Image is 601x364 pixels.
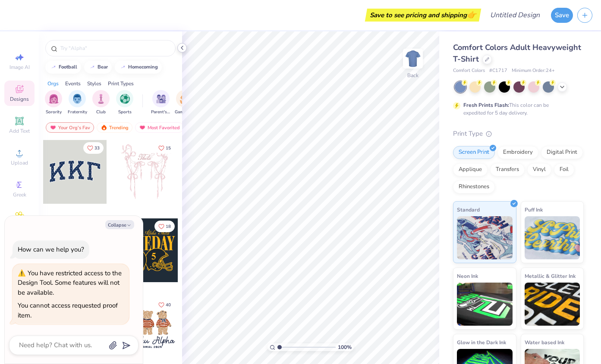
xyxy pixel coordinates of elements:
img: trend_line.gif [50,65,57,70]
input: Untitled Design [483,6,547,24]
button: Like [154,142,175,154]
span: Sports [118,109,132,115]
span: 40 [166,303,171,307]
div: Orgs [47,80,59,87]
span: Add Text [9,128,30,134]
img: trend_line.gif [120,65,126,70]
span: Image AI [9,64,30,71]
img: Back [404,50,422,67]
div: You have restricted access to the Design Tool. Some features will not be available. [18,269,122,297]
img: trending.gif [101,124,107,131]
img: Metallic & Glitter Ink [525,283,580,326]
span: Comfort Colors [453,67,485,75]
img: Puff Ink [525,216,580,259]
div: filter for Sports [116,90,133,115]
span: 100 % [338,343,352,351]
div: Events [65,80,81,87]
span: Fraternity [68,109,87,115]
img: most_fav.gif [50,124,57,131]
span: 33 [94,146,100,150]
span: 15 [166,146,171,150]
input: Try "Alpha" [60,44,170,53]
button: filter button [151,90,171,115]
div: filter for Club [92,90,110,115]
div: football [59,65,77,69]
span: Upload [11,159,28,166]
span: 👉 [467,9,476,20]
div: Rhinestones [453,180,495,193]
span: Glow in the Dark Ink [457,338,506,347]
span: Puff Ink [525,205,543,214]
button: filter button [175,90,195,115]
span: Parent's Weekend [151,109,171,115]
img: trend_line.gif [89,65,96,70]
button: Like [154,299,175,311]
img: Neon Ink [457,283,513,326]
button: homecoming [115,61,162,74]
button: football [45,61,81,74]
span: Water based Ink [525,338,564,347]
span: Standard [457,205,480,214]
span: Designs [10,96,29,103]
div: Print Types [108,80,134,87]
span: Game Day [175,109,195,115]
button: filter button [45,90,62,115]
div: Vinyl [527,163,551,176]
img: Sorority Image [49,94,59,104]
img: Sports Image [120,94,130,104]
strong: Fresh Prints Flash: [463,102,509,109]
span: 18 [166,224,171,229]
span: # C1717 [489,67,507,75]
div: Most Favorited [135,122,184,133]
div: Screen Print [453,146,495,159]
div: Your Org's Fav [46,122,94,133]
img: Club Image [96,94,106,104]
div: Transfers [490,163,525,176]
div: filter for Sorority [45,90,62,115]
span: Club [96,109,106,115]
div: filter for Fraternity [68,90,87,115]
div: Back [407,72,418,79]
button: Like [154,221,175,232]
img: Game Day Image [180,94,190,104]
img: Fraternity Image [72,94,82,104]
span: Minimum Order: 24 + [512,67,555,75]
button: bear [84,61,112,74]
button: Collapse [105,220,134,229]
div: Applique [453,163,488,176]
div: Foil [554,163,574,176]
button: filter button [68,90,87,115]
div: filter for Parent's Weekend [151,90,171,115]
div: bear [98,65,108,69]
div: You cannot access requested proof item. [18,301,118,320]
span: Greek [13,191,26,198]
div: How can we help you? [18,245,84,254]
div: Styles [87,80,101,87]
img: Standard [457,216,513,259]
span: Metallic & Glitter Ink [525,271,576,280]
img: Parent's Weekend Image [156,94,166,104]
div: Trending [97,122,132,133]
span: Sorority [46,109,62,115]
div: Print Type [453,129,584,139]
div: filter for Game Day [175,90,195,115]
div: homecoming [128,65,158,69]
button: Like [83,142,104,154]
button: filter button [92,90,110,115]
button: Save [551,8,573,23]
img: most_fav.gif [139,124,146,131]
span: Neon Ink [457,271,478,280]
div: Digital Print [541,146,583,159]
div: Save to see pricing and shipping [367,9,479,22]
div: This color can be expedited for 5 day delivery. [463,101,570,117]
div: Embroidery [497,146,538,159]
button: filter button [116,90,133,115]
span: Comfort Colors Adult Heavyweight T-Shirt [453,42,581,64]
